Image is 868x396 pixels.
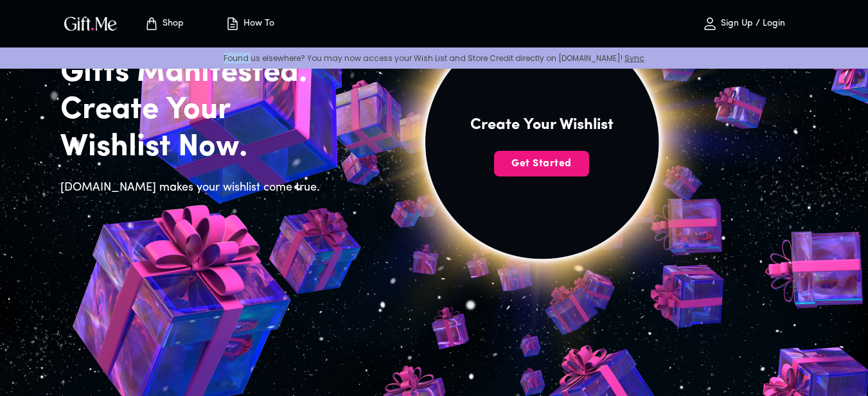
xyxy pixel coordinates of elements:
[680,3,808,44] button: Sign Up / Login
[470,115,614,135] h4: Create Your Wishlist
[10,53,858,64] p: Found us elsewhere? You may now access your Wish List and Store Credit directly on [DOMAIN_NAME]!
[60,179,328,197] h6: [DOMAIN_NAME] makes your wishlist come true.
[624,53,644,64] a: Sync
[215,3,285,44] button: How To
[494,157,589,171] span: Get Started
[62,14,120,33] img: GiftMe Logo
[159,19,184,30] p: Shop
[60,55,328,92] h2: Gifts Manifested.
[60,16,121,31] button: GiftMe Logo
[494,151,589,176] button: Get Started
[60,129,328,166] h2: Wishlist Now.
[718,19,785,30] p: Sign Up / Login
[128,3,199,44] button: Store page
[60,92,328,129] h2: Create Your
[225,16,240,31] img: how-to.svg
[240,19,274,30] p: How To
